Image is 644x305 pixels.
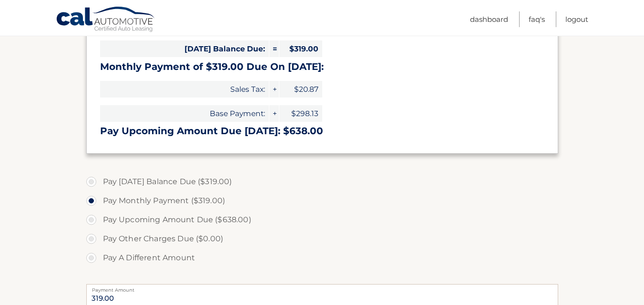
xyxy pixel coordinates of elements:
[529,11,545,27] a: FAQ's
[269,40,279,57] span: =
[470,11,508,27] a: Dashboard
[100,81,269,98] span: Sales Tax:
[86,210,558,229] label: Pay Upcoming Amount Due ($638.00)
[100,61,544,73] h3: Monthly Payment of $319.00 Due On [DATE]:
[269,105,279,122] span: +
[100,40,269,57] span: [DATE] Balance Due:
[565,11,588,27] a: Logout
[269,81,279,98] span: +
[86,248,558,267] label: Pay A Different Amount
[86,284,558,292] label: Payment Amount
[86,172,558,191] label: Pay [DATE] Balance Due ($319.00)
[100,125,544,137] h3: Pay Upcoming Amount Due [DATE]: $638.00
[279,40,322,57] span: $319.00
[100,105,269,122] span: Base Payment:
[279,81,322,98] span: $20.87
[279,105,322,122] span: $298.13
[86,191,558,210] label: Pay Monthly Payment ($319.00)
[86,229,558,248] label: Pay Other Charges Due ($0.00)
[56,6,156,34] a: Cal Automotive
